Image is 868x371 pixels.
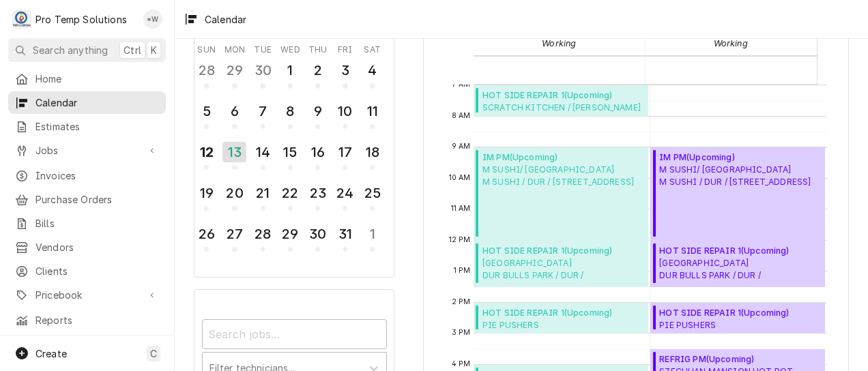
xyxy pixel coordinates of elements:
div: IM PM(Upcoming)M SUSHI/ [GEOGRAPHIC_DATA]M SUSHI / DUR / [STREET_ADDRESS] [650,147,826,241]
span: Purchase Orders [35,192,159,207]
div: 5 [196,101,217,121]
span: 9 AM [448,141,474,152]
div: 1 [280,60,301,80]
span: Invoices [35,168,159,183]
span: C [150,346,157,361]
div: HOT SIDE REPAIR 1(Upcoming)SCRATCH KITCHEN / [PERSON_NAME]SCRATCH / [PERSON_NAME] / [STREET_ADDRESS] [474,85,648,117]
div: [Service] IM PM M SUSHI/ DURHAM M SUSHI / DUR / 311 Holland St, Durham, NC 27701 ID: 101325-01IMP... [650,147,826,241]
div: 8 [280,101,301,121]
div: 24 [334,183,356,203]
div: IM PM(Upcoming)M SUSHI/ [GEOGRAPHIC_DATA]M SUSHI / DUR / [STREET_ADDRESS] [474,147,648,241]
span: 3 PM [448,327,474,338]
span: Bills [35,216,159,231]
div: 30 [252,60,274,80]
span: Home [35,72,159,86]
span: HOT SIDE REPAIR 1 ( Upcoming ) [482,307,644,319]
th: Wednesday [276,40,304,56]
a: Go to Pricebook [8,284,166,306]
div: 1 [362,224,383,244]
div: 15 [280,142,301,162]
th: Saturday [359,40,386,56]
span: [GEOGRAPHIC_DATA] DUR BULLS PARK / DUR / [STREET_ADDRESS][PERSON_NAME] [659,257,821,283]
div: 7 [252,101,274,121]
em: Working [542,38,576,48]
div: HOT SIDE REPAIR 1(Upcoming)PIE PUSHERSPIE PUSHERS/ DUR- MAIN ST / [STREET_ADDRESS] [474,303,648,334]
input: Search jobs... [202,319,387,349]
span: Pricebook [35,288,139,302]
div: 3 [334,60,356,80]
div: Pro Temp Solutions [35,12,127,27]
div: [Service] HOT SIDE REPAIR 1 DURHAM BULLS PARK DUR BULLS PARK / DUR / 409 Blackwell St, Durham, NC... [474,241,648,287]
span: 1 PM [450,265,474,276]
a: Invoices [8,164,166,187]
span: SCRATCH KITCHEN / [PERSON_NAME] SCRATCH / [PERSON_NAME] / [STREET_ADDRESS] [482,102,644,113]
span: HOT SIDE REPAIR 1 ( Upcoming ) [482,245,644,257]
span: 10 AM [446,173,474,183]
a: Vendors [8,236,166,258]
th: Sunday [193,40,220,56]
span: 2 PM [448,297,474,308]
span: 12 PM [446,235,474,246]
span: M SUSHI/ [GEOGRAPHIC_DATA] M SUSHI / DUR / [STREET_ADDRESS] [482,164,634,188]
em: Working [714,38,748,48]
div: 27 [224,224,245,244]
span: 7 AM [449,79,474,90]
span: Reports [35,313,159,327]
span: PIE PUSHERS PIE PUSHERS/ DUR- MAIN ST / [STREET_ADDRESS] [659,319,821,330]
span: Jobs [35,143,139,158]
div: 30 [307,224,328,244]
span: IM PM ( Upcoming ) [482,151,634,164]
div: 16 [307,142,328,162]
span: Ctrl [124,43,141,57]
span: HOT SIDE REPAIR 1 ( Upcoming ) [659,245,821,257]
span: K [151,43,157,57]
div: Pro Temp Solutions's Avatar [12,10,31,29]
div: HOT SIDE REPAIR 1(Upcoming)[GEOGRAPHIC_DATA]DUR BULLS PARK / DUR / [STREET_ADDRESS][PERSON_NAME] [474,241,648,287]
div: 13 [222,142,246,162]
span: PIE PUSHERS PIE PUSHERS/ DUR- MAIN ST / [STREET_ADDRESS] [482,319,644,330]
div: HOT SIDE REPAIR 1(Upcoming)[GEOGRAPHIC_DATA]DUR BULLS PARK / DUR / [STREET_ADDRESS][PERSON_NAME] [650,241,826,287]
div: 31 [334,224,356,244]
span: REFRIG PM ( Upcoming ) [659,353,821,366]
div: 28 [196,60,217,80]
div: [Service] HOT SIDE REPAIR 1 PIE PUSHERS PIE PUSHERS/ DUR- MAIN ST / 117 W Main St A, Durham, NC 2... [474,303,648,334]
span: Search anything [33,43,108,57]
span: IM PM ( Upcoming ) [659,151,811,164]
a: Purchase Orders [8,188,166,211]
span: Clients [35,264,159,278]
div: 22 [280,183,301,203]
span: 8 AM [448,110,474,121]
div: 14 [252,142,274,162]
a: Go to Jobs [8,139,166,162]
a: Estimates [8,115,166,138]
span: 11 AM [448,203,474,214]
span: Estimates [35,119,159,134]
div: 29 [224,60,245,80]
th: Thursday [304,40,332,56]
div: 21 [252,183,274,203]
div: 2 [307,60,328,80]
div: 10 [334,101,356,121]
div: 19 [196,183,217,203]
span: Vendors [35,240,159,254]
th: Tuesday [249,40,276,56]
div: 9 [307,101,328,121]
div: 29 [280,224,301,244]
a: Reports [8,309,166,331]
span: HOT SIDE REPAIR 1 ( Upcoming ) [482,89,644,102]
span: Create [35,348,67,359]
span: [GEOGRAPHIC_DATA] DUR BULLS PARK / DUR / [STREET_ADDRESS][PERSON_NAME] [482,257,644,283]
div: [Service] HOT SIDE REPAIR 1 PIE PUSHERS PIE PUSHERS/ DUR- MAIN ST / 117 W Main St A, Durham, NC 2... [650,303,826,334]
div: [Service] HOT SIDE REPAIR 1 DURHAM BULLS PARK DUR BULLS PARK / DUR / 409 Blackwell St, Durham, NC... [650,241,826,287]
div: 12 [196,142,217,162]
th: Friday [332,40,359,56]
div: 11 [362,101,383,121]
button: Search anythingCtrlK [8,38,166,62]
div: 17 [334,142,356,162]
div: HOT SIDE REPAIR 1(Upcoming)PIE PUSHERSPIE PUSHERS/ DUR- MAIN ST / [STREET_ADDRESS] [650,303,826,334]
div: 6 [224,101,245,121]
span: 4 PM [448,359,474,370]
div: 23 [307,183,328,203]
div: [Service] HOT SIDE REPAIR 1 SCRATCH KITCHEN / CARY SCRATCH / CARY / 160 E Cedar St, Cary, NC 2751... [474,85,648,117]
div: [Service] IM PM M SUSHI/ DURHAM M SUSHI / DUR / 311 Holland St, Durham, NC 27701 ID: 101325-01IMP... [474,147,648,241]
